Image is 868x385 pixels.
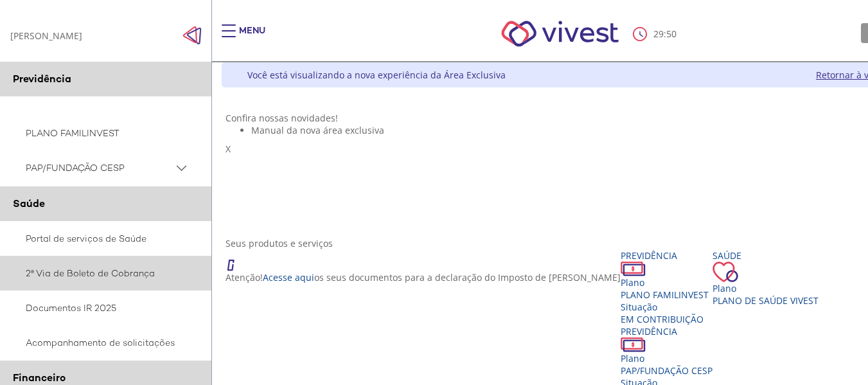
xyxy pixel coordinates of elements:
a: Acesse aqui [263,271,314,283]
img: ico_coracao.png [713,262,738,282]
span: X [226,143,231,155]
span: EM CONTRIBUIÇÃO [621,313,704,325]
img: ico_atencao.png [226,249,247,271]
span: Previdência [13,72,71,85]
div: Plano [713,282,819,294]
img: ico_dinheiro.png [621,337,646,352]
p: Atenção! os seus documentos para a declaração do Imposto de [PERSON_NAME] [226,271,621,283]
div: Você está visualizando a nova experiência da Área Exclusiva [247,69,506,81]
span: 50 [666,28,677,40]
span: Plano de Saúde VIVEST [713,294,819,307]
span: PAP/FUNDAÇÃO CESP [621,364,713,377]
div: Previdência [621,249,713,262]
span: Manual da nova área exclusiva [251,124,384,136]
div: : [633,27,679,41]
span: Financeiro [13,371,66,384]
span: Click to close side navigation. [182,26,202,45]
span: PLANO FAMILINVEST [621,289,709,301]
a: Saúde PlanoPlano de Saúde VIVEST [713,249,819,307]
img: ico_dinheiro.png [621,262,646,276]
a: Previdência PlanoPLANO FAMILINVEST SituaçãoEM CONTRIBUIÇÃO [621,249,713,325]
img: Vivest [487,6,633,61]
div: Saúde [713,249,819,262]
span: 29 [653,28,664,40]
div: Menu [239,24,265,50]
div: Situação [621,301,713,313]
div: [PERSON_NAME] [10,30,82,42]
div: Plano [621,352,713,364]
span: Saúde [13,197,45,210]
div: Previdência [621,325,713,337]
span: PAP/FUNDAÇÃO CESP [26,160,173,176]
img: Fechar menu [182,26,202,45]
div: Plano [621,276,713,289]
